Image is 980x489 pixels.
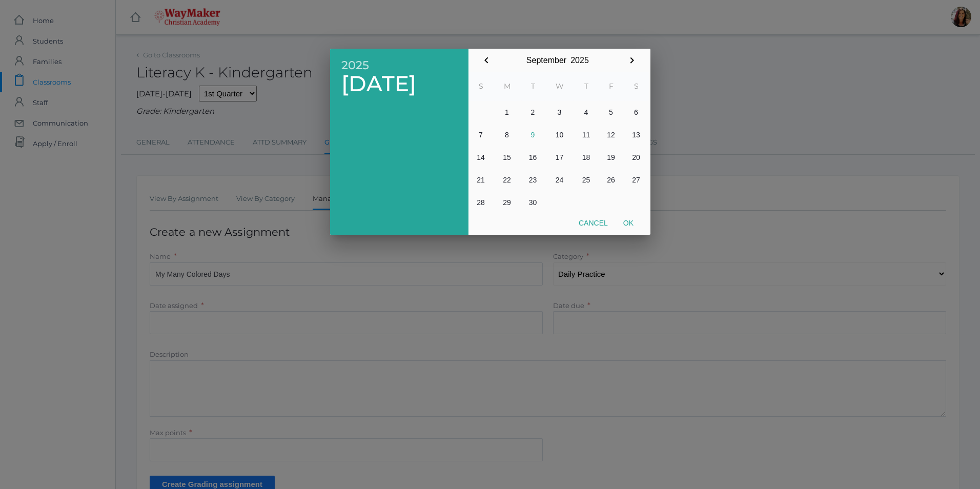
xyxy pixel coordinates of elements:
[494,191,521,214] button: 29
[521,169,545,191] button: 23
[571,214,616,232] button: Cancel
[624,101,649,124] button: 6
[574,124,599,146] button: 11
[624,169,649,191] button: 27
[468,191,494,214] button: 28
[599,101,624,124] button: 5
[574,146,599,169] button: 18
[556,81,564,91] abbr: Wednesday
[494,101,521,124] button: 1
[584,81,588,91] abbr: Thursday
[574,101,599,124] button: 4
[599,124,624,146] button: 12
[494,124,521,146] button: 8
[634,81,639,91] abbr: Saturday
[609,81,614,91] abbr: Friday
[479,81,483,91] abbr: Sunday
[624,124,649,146] button: 13
[545,124,574,146] button: 10
[494,169,521,191] button: 22
[574,169,599,191] button: 25
[616,214,641,232] button: Ok
[468,124,494,146] button: 7
[494,146,521,169] button: 15
[341,59,457,72] span: 2025
[468,169,494,191] button: 21
[521,124,545,146] button: 9
[599,146,624,169] button: 19
[521,191,545,214] button: 30
[545,146,574,169] button: 17
[468,146,494,169] button: 14
[341,72,457,96] span: [DATE]
[545,101,574,124] button: 3
[531,81,535,91] abbr: Tuesday
[504,81,511,91] abbr: Monday
[521,101,545,124] button: 2
[624,146,649,169] button: 20
[599,169,624,191] button: 26
[545,169,574,191] button: 24
[521,146,545,169] button: 16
